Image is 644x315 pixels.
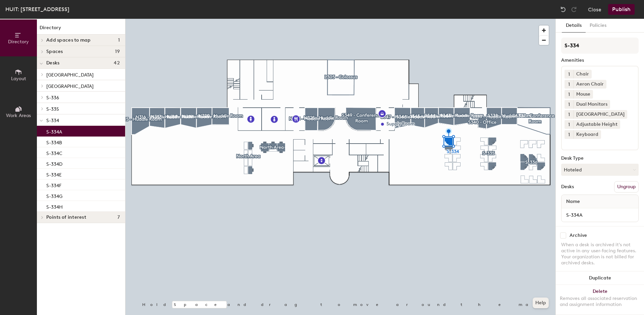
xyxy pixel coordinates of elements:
span: S-336 [46,95,59,101]
p: S-334B [46,138,62,146]
button: DeleteRemoves all associated reservation and assignment information [556,285,644,314]
span: Layout [11,76,26,82]
div: Dual Monitors [573,100,610,109]
p: S-334H [46,202,63,210]
img: Undo [560,6,567,13]
button: 1 [565,100,573,109]
span: Work Areas [6,113,31,118]
span: Name [563,196,583,208]
button: 1 [565,110,573,119]
button: Publish [608,4,635,15]
span: 1 [568,81,570,88]
span: 42 [114,60,120,66]
span: 1 [568,111,570,118]
div: Chair [573,70,592,78]
button: 1 [565,90,573,99]
span: [GEOGRAPHIC_DATA] [46,84,94,89]
div: [GEOGRAPHIC_DATA] [573,110,627,119]
div: Aeron Chair [573,80,606,89]
span: Spaces [46,49,63,54]
div: Desks [561,184,574,190]
button: 1 [565,80,573,89]
span: 1 [568,71,570,78]
p: S-334D [46,159,62,167]
span: Desks [46,60,59,66]
span: 1 [568,101,570,108]
div: Mouse [573,90,593,99]
div: Removes all associated reservation and assignment information [560,296,640,308]
p: S-334A [46,127,62,135]
span: Points of interest [46,215,86,220]
h1: Directory [37,24,125,35]
button: Ungroup [614,181,639,193]
div: Adjustable Height [573,120,620,129]
button: Details [562,19,586,33]
button: Policies [586,19,610,33]
span: 19 [115,49,120,54]
span: S-334 [46,118,59,123]
p: S-334E [46,170,62,178]
p: S-334C [46,149,62,156]
button: Close [588,4,601,15]
span: 1 [568,121,570,128]
button: 1 [565,130,573,139]
button: Hoteled [561,164,639,176]
button: 1 [565,120,573,129]
span: S-335 [46,106,59,112]
div: Amenities [561,58,639,63]
input: Unnamed desk [563,210,637,220]
div: HUIT: [STREET_ADDRESS] [5,5,69,13]
button: 1 [565,70,573,78]
button: Help [533,298,549,308]
span: 1 [568,131,570,138]
p: S-334G [46,192,62,199]
span: Directory [8,39,29,45]
span: 7 [117,215,120,220]
span: Add spaces to map [46,38,91,43]
span: 1 [568,91,570,98]
div: Keyboard [573,130,601,139]
div: Archive [570,233,587,238]
div: Desk Type [561,156,639,161]
button: Duplicate [556,271,644,285]
p: S-334F [46,181,61,189]
span: [GEOGRAPHIC_DATA] [46,72,94,78]
img: Redo [571,6,577,13]
div: When a desk is archived it's not active in any user-facing features. Your organization is not bil... [561,242,639,266]
span: 1 [118,38,120,43]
